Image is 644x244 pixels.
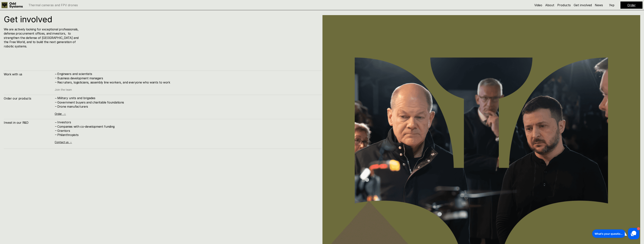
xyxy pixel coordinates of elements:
a: Video [534,3,542,7]
p: Thermal cameras and FPV drones [28,4,78,7]
a: Order → [55,112,66,115]
h4: – [55,120,57,124]
h4: – [55,124,57,128]
h4: – [55,104,57,108]
h4: We are actively looking for exceptional professionals, defense procurement offices, and investors... [4,27,80,48]
h4: Companies with co-development funding [57,124,318,129]
h4: Recruiters, logisticians, assembly line workers, and everyone who wants to work [57,80,318,84]
h4: – [55,96,57,100]
h4: – [55,128,57,133]
h4: Business development managers [57,76,318,80]
h4: – [55,72,57,76]
p: Укр [609,4,614,7]
a: Order [627,3,636,7]
h4: Invest in our R&D [4,120,55,125]
a: Products [557,3,571,7]
h4: – [55,100,57,104]
p: Military units and brigades [57,96,318,100]
p: Engineers and scientists [57,72,318,76]
h4: Government buyers and charitable foundations [57,100,318,104]
h1: Get involved [4,15,117,23]
h4: Order our products [4,96,55,100]
a: About [545,3,554,7]
h4: Drone manufacturers [57,104,318,109]
h4: – [55,80,57,84]
h4: – [55,133,57,137]
a: Get involved [574,3,592,7]
h4: Work with us [4,72,55,76]
p: Investors [57,120,318,124]
iframe: HelpCrunch [591,227,640,240]
h4: – [55,76,57,80]
a: Join the team [55,88,72,91]
h4: Grantors [57,129,318,133]
h4: Philanthropists [57,133,318,137]
a: News [595,3,603,7]
a: Contact us → [55,141,72,144]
